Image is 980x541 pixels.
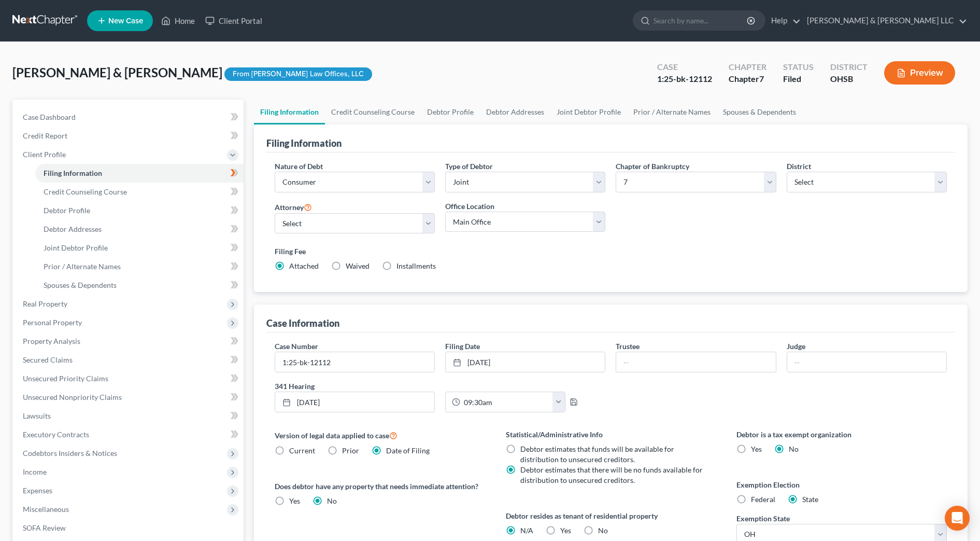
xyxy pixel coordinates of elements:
[44,262,121,271] span: Prior / Alternate Names
[506,429,716,440] label: Statistical/Administrative Info
[23,449,117,457] span: Codebtors Insiders & Notices
[35,257,244,276] a: Prior / Alternate Names
[460,392,553,412] input: -- : --
[15,519,244,537] a: SOFA Review
[275,201,312,213] label: Attorney
[520,526,533,535] span: N/A
[289,496,300,505] span: Yes
[23,337,80,345] span: Property Analysis
[275,481,485,492] label: Does debtor have any property that needs immediate attention?
[560,526,571,535] span: Yes
[200,11,267,30] a: Client Portal
[275,429,485,441] label: Version of legal data applied to case
[23,505,69,514] span: Miscellaneous
[23,374,108,383] span: Unsecured Priority Claims
[35,201,244,220] a: Debtor Profile
[787,341,805,352] label: Judge
[751,445,762,453] span: Yes
[275,341,318,352] label: Case Number
[23,411,51,420] span: Lawsuits
[275,392,434,412] a: [DATE]
[789,445,799,453] span: No
[421,100,480,124] a: Debtor Profile
[23,430,89,439] span: Executory Contracts
[35,164,244,183] a: Filing Information
[657,73,712,85] div: 1:25-bk-12112
[44,243,108,252] span: Joint Debtor Profile
[802,11,967,30] a: [PERSON_NAME] & [PERSON_NAME] LLC
[15,332,244,351] a: Property Analysis
[627,100,717,124] a: Prior / Alternate Names
[802,495,818,504] span: State
[23,131,67,140] span: Credit Report
[327,496,337,505] span: No
[386,446,430,455] span: Date of Filing
[23,355,73,364] span: Secured Claims
[736,513,790,524] label: Exemption State
[346,261,370,270] span: Waived
[35,220,244,239] a: Debtor Addresses
[23,523,66,532] span: SOFA Review
[783,61,814,73] div: Status
[224,67,372,81] div: From [PERSON_NAME] Law Offices, LLC
[445,161,493,172] label: Type of Debtor
[736,479,947,490] label: Exemption Election
[15,407,244,425] a: Lawsuits
[15,108,244,127] a: Case Dashboard
[35,239,244,257] a: Joint Debtor Profile
[15,388,244,407] a: Unsecured Nonpriority Claims
[254,100,325,124] a: Filing Information
[945,506,970,531] div: Open Intercom Messenger
[830,61,868,73] div: District
[783,73,814,85] div: Filed
[23,150,66,159] span: Client Profile
[23,486,52,495] span: Expenses
[23,467,47,476] span: Income
[35,276,244,295] a: Spouses & Dependents
[787,352,946,372] input: --
[751,495,775,504] span: Federal
[23,299,67,308] span: Real Property
[23,318,82,327] span: Personal Property
[342,446,359,455] span: Prior
[275,352,434,372] input: Enter case number...
[15,369,244,388] a: Unsecured Priority Claims
[766,11,801,30] a: Help
[830,73,868,85] div: OHSB
[657,61,712,73] div: Case
[787,161,811,172] label: District
[506,510,716,521] label: Debtor resides as tenant of residential property
[616,341,640,352] label: Trustee
[325,100,421,124] a: Credit Counseling Course
[15,127,244,145] a: Credit Report
[23,113,76,121] span: Case Dashboard
[289,446,315,455] span: Current
[616,352,775,372] input: --
[289,261,319,270] span: Attached
[736,429,947,440] label: Debtor is a tax exempt organization
[729,73,766,85] div: Chapter
[108,17,143,25] span: New Case
[15,351,244,369] a: Secured Claims
[275,246,947,257] label: Filing Fee
[44,187,127,196] span: Credit Counseling Course
[12,65,222,80] span: [PERSON_NAME] & [PERSON_NAME]
[44,169,102,177] span: Filing Information
[35,183,244,201] a: Credit Counseling Course
[759,74,764,84] span: 7
[396,261,436,270] span: Installments
[15,425,244,444] a: Executory Contracts
[654,11,748,30] input: Search by name...
[520,465,703,484] span: Debtor estimates that there will be no funds available for distribution to unsecured creditors.
[717,100,802,124] a: Spouses & Dependents
[550,100,627,124] a: Joint Debtor Profile
[156,11,200,30] a: Home
[520,445,674,464] span: Debtor estimates that funds will be available for distribution to unsecured creditors.
[23,393,122,401] span: Unsecured Nonpriority Claims
[616,161,689,172] label: Chapter of Bankruptcy
[445,341,480,352] label: Filing Date
[729,61,766,73] div: Chapter
[269,381,611,392] label: 341 Hearing
[598,526,608,535] span: No
[445,201,494,212] label: Office Location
